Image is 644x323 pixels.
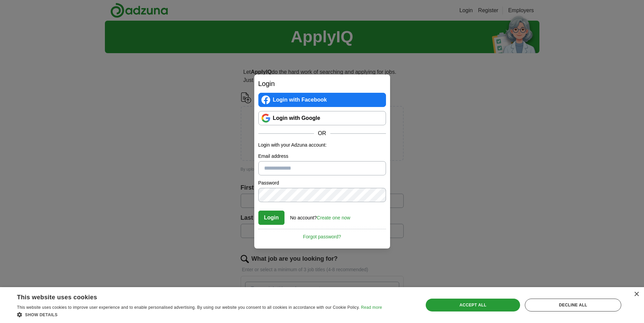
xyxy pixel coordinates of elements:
a: Create one now [317,215,350,220]
a: Forgot password? [258,229,386,240]
div: Close [634,292,639,297]
div: No account? [290,210,350,221]
span: This website uses cookies to improve user experience and to enable personalised advertising. By u... [17,305,360,310]
div: Accept all [426,299,520,311]
div: Decline all [525,299,621,311]
span: Show details [25,313,58,317]
a: Login with Google [258,111,386,125]
a: Read more, opens a new window [361,305,382,310]
div: Show details [17,311,382,318]
a: Login with Facebook [258,93,386,107]
div: This website uses cookies [17,291,365,301]
label: Password [258,179,386,187]
label: Email address [258,153,386,160]
span: OR [314,129,330,137]
p: Login with your Adzuna account: [258,142,386,149]
h2: Login [258,79,386,89]
button: Login [258,211,285,225]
